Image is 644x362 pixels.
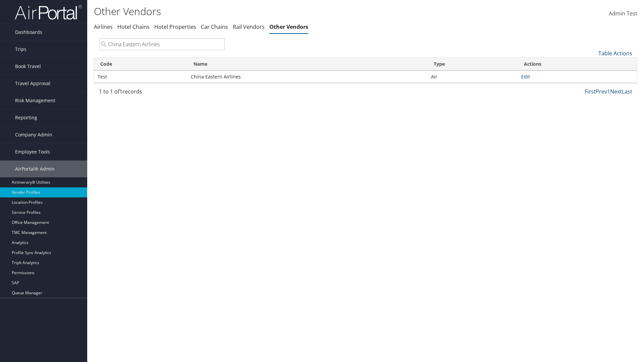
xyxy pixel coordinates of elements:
a: Next [610,88,622,95]
span: Employee Tools [15,143,50,160]
th: Name: activate to sort column descending [187,58,428,71]
span: AirPortal® Admin [15,161,55,177]
a: Other Vendors [269,23,308,31]
th: Type: activate to sort column ascending [428,58,518,71]
th: Actions [518,58,637,71]
a: Car Chains [201,23,228,31]
a: Rail Vendors [233,23,265,31]
img: airportal-logo.png [15,4,82,20]
a: Prev [596,88,607,95]
span: Risk Management [15,92,55,109]
a: Last [622,88,632,95]
span: Book Travel [15,58,41,75]
td: Air [428,71,518,83]
a: Hotel Chains [117,23,150,31]
span: Travel Approval [15,75,50,92]
a: Airlines [94,23,113,31]
a: 1 [607,88,610,95]
span: Trips [15,41,26,58]
span: Reporting [15,109,37,126]
span: Admin Test [609,10,637,17]
span: 1 [119,88,122,95]
a: Edit [521,73,530,80]
span: Dashboards [15,24,42,41]
a: First [585,88,596,95]
a: Hotel Properties [154,23,196,31]
th: Code: activate to sort column ascending [94,58,187,71]
a: Table Actions [598,50,632,57]
div: 1 to 1 of records [99,87,225,99]
h1: Other Vendors [94,4,456,18]
td: China Eastern Airlines [187,71,428,83]
input: Search [99,38,225,50]
td: Test [94,71,187,83]
span: Company Admin [15,126,52,143]
a: Admin Test [609,3,637,24]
